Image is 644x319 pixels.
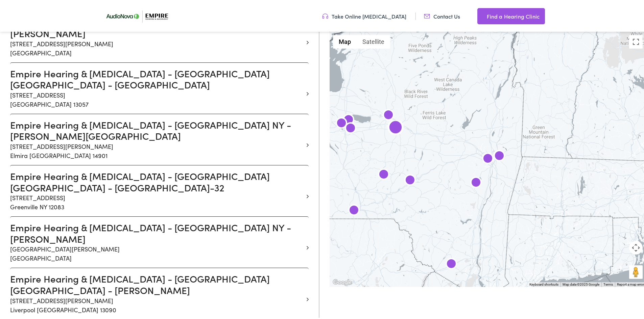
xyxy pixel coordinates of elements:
h3: Empire Hearing & [MEDICAL_DATA] - [GEOGRAPHIC_DATA] NY - [PERSON_NAME][GEOGRAPHIC_DATA] [10,118,304,140]
a: Take Online [MEDICAL_DATA] [322,11,406,19]
a: Empire Hearing & [MEDICAL_DATA] - [GEOGRAPHIC_DATA] NY - [PERSON_NAME] [GEOGRAPHIC_DATA][PERSON_N... [10,220,304,261]
img: utility icon [477,11,483,19]
h3: Empire Hearing & [MEDICAL_DATA] - [GEOGRAPHIC_DATA] [GEOGRAPHIC_DATA] - [GEOGRAPHIC_DATA] [10,67,304,89]
a: Find a Hearing Clinic [477,7,545,23]
p: [STREET_ADDRESS][PERSON_NAME] Liverpool [GEOGRAPHIC_DATA] 13090 [10,295,304,313]
a: Contact Us [424,11,460,19]
h3: Empire Hearing & [MEDICAL_DATA] - [GEOGRAPHIC_DATA] NY - [PERSON_NAME] [10,220,304,243]
a: Empire Hearing & [MEDICAL_DATA] - [GEOGRAPHIC_DATA] NY - [PERSON_NAME][GEOGRAPHIC_DATA] [STREET_A... [10,118,304,159]
p: [STREET_ADDRESS] Greenville NY 12083 [10,192,304,210]
a: Empire Hearing & [MEDICAL_DATA] - [GEOGRAPHIC_DATA] [GEOGRAPHIC_DATA] - [PERSON_NAME] [STREET_ADD... [10,272,304,313]
h3: Empire Hearing & [MEDICAL_DATA] - [GEOGRAPHIC_DATA] [GEOGRAPHIC_DATA] - [PERSON_NAME] [10,272,304,294]
p: [GEOGRAPHIC_DATA][PERSON_NAME] [GEOGRAPHIC_DATA] [10,243,304,261]
h3: Empire Hearing & [MEDICAL_DATA] - [GEOGRAPHIC_DATA] [GEOGRAPHIC_DATA] - [GEOGRAPHIC_DATA]-32 [10,169,304,192]
a: Empire Hearing & [MEDICAL_DATA] - EAST PATCHOGUE NY - [PERSON_NAME] [STREET_ADDRESS][PERSON_NAME]... [10,15,304,56]
img: utility icon [322,11,328,19]
img: utility icon [424,11,430,19]
p: [STREET_ADDRESS][PERSON_NAME] [GEOGRAPHIC_DATA] [10,38,304,56]
a: Empire Hearing & [MEDICAL_DATA] - [GEOGRAPHIC_DATA] [GEOGRAPHIC_DATA] - [GEOGRAPHIC_DATA]-32 [STR... [10,169,304,210]
p: [STREET_ADDRESS] [GEOGRAPHIC_DATA] 13057 [10,89,304,107]
p: [STREET_ADDRESS][PERSON_NAME] Elmira [GEOGRAPHIC_DATA] 14901 [10,140,304,159]
a: Empire Hearing & [MEDICAL_DATA] - [GEOGRAPHIC_DATA] [GEOGRAPHIC_DATA] - [GEOGRAPHIC_DATA] [STREET... [10,67,304,107]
